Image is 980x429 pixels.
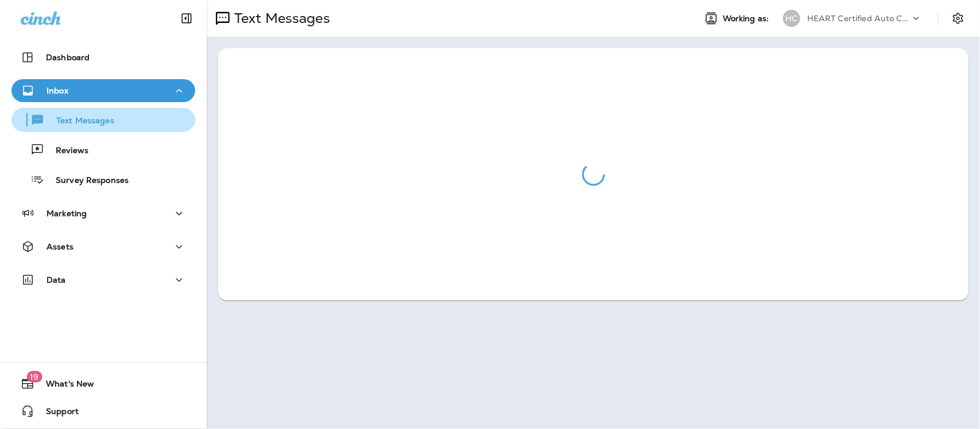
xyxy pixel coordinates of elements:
[948,8,969,29] button: Settings
[171,7,203,30] button: Collapse Sidebar
[46,53,90,62] p: Dashboard
[807,14,911,23] p: HEART Certified Auto Care
[47,242,73,251] p: Assets
[230,10,330,27] p: Text Messages
[26,371,42,383] span: 19
[11,108,195,132] button: Text Messages
[47,275,66,284] p: Data
[11,202,195,225] button: Marketing
[11,46,195,69] button: Dashboard
[34,379,94,393] span: What's New
[11,268,195,291] button: Data
[47,86,68,95] p: Inbox
[44,146,88,157] p: Reviews
[11,400,195,423] button: Support
[47,209,87,218] p: Marketing
[11,167,195,192] button: Survey Responses
[723,14,772,24] span: Working as:
[11,372,195,395] button: 19What's New
[11,235,195,258] button: Assets
[34,407,79,420] span: Support
[11,138,195,162] button: Reviews
[11,79,195,102] button: Inbox
[45,116,114,127] p: Text Messages
[783,10,800,27] div: HC
[44,175,129,186] p: Survey Responses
